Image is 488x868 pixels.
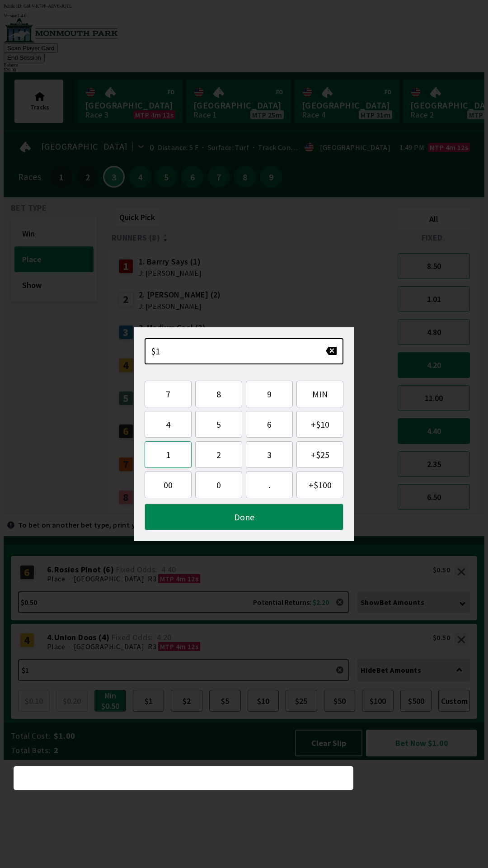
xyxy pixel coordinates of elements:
[296,381,343,407] button: MIN
[304,388,336,400] span: MIN
[246,411,293,438] button: 6
[246,472,293,498] button: .
[296,411,343,438] button: +$10
[145,381,192,407] button: 7
[253,419,285,430] span: 6
[203,388,235,400] span: 8
[304,479,336,491] span: + $100
[296,441,343,468] button: +$25
[203,479,235,491] span: 0
[152,479,184,491] span: 00
[296,472,343,498] button: +$100
[246,381,293,407] button: 9
[246,441,293,468] button: 3
[145,504,343,530] button: Done
[195,441,242,468] button: 2
[145,441,192,468] button: 1
[253,449,285,460] span: 3
[253,479,285,491] span: .
[195,472,242,498] button: 0
[304,419,336,430] span: + $10
[195,381,242,407] button: 8
[253,388,285,400] span: 9
[145,472,192,498] button: 00
[152,388,184,400] span: 7
[203,419,235,430] span: 5
[152,419,184,430] span: 4
[203,449,235,460] span: 2
[152,511,336,523] span: Done
[151,345,160,357] span: $1
[304,449,336,460] span: + $25
[145,411,192,438] button: 4
[195,411,242,438] button: 5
